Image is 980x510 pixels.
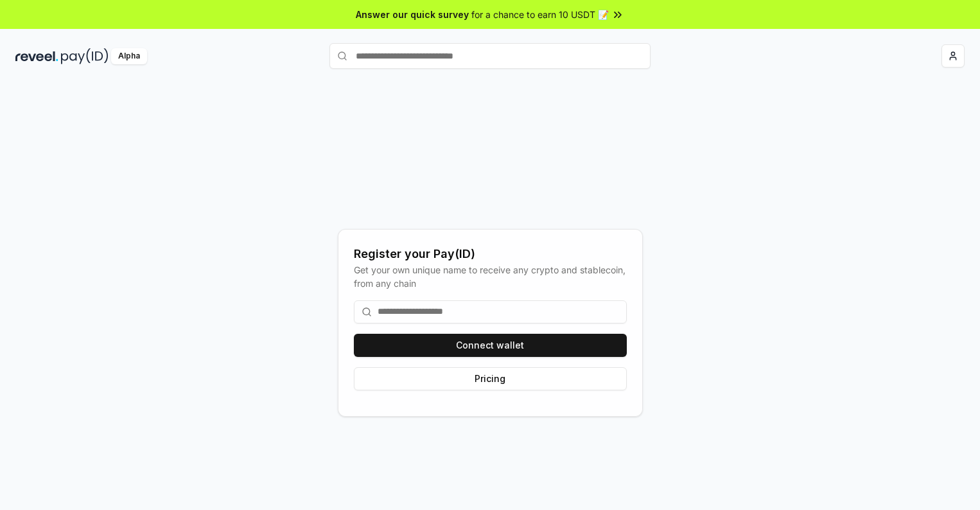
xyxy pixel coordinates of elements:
img: pay_id [61,48,109,64]
img: reveel_dark [15,48,58,64]
div: Register your Pay(ID) [354,245,627,263]
div: Get your own unique name to receive any crypto and stablecoin, from any chain [354,263,627,290]
span: Answer our quick survey [356,8,469,21]
button: Connect wallet [354,334,627,357]
span: for a chance to earn 10 USDT 📝 [471,8,609,21]
button: Pricing [354,367,627,390]
div: Alpha [111,48,147,64]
